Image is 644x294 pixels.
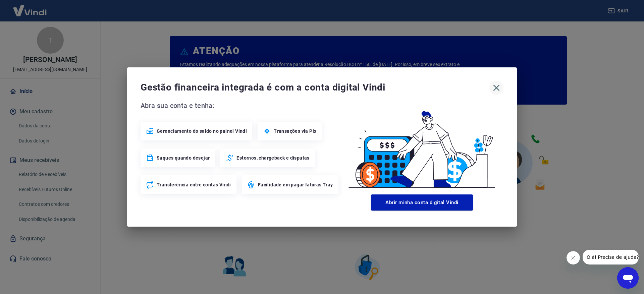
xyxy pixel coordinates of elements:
iframe: Mensagem da empresa [583,250,639,264]
span: Estornos, chargeback e disputas [236,155,309,161]
span: Abra sua conta e tenha: [141,100,340,111]
img: Good Billing [340,100,503,192]
span: Gestão financeira integrada é com a conta digital Vindi [141,81,489,94]
span: Olá! Precisa de ajuda? [4,5,56,10]
span: Gerenciamento do saldo no painel Vindi [157,128,247,134]
iframe: Fechar mensagem [567,251,580,264]
iframe: Botão para abrir a janela de mensagens [617,267,639,289]
span: Transferência entre contas Vindi [157,181,231,188]
button: Abrir minha conta digital Vindi [371,194,473,211]
span: Saques quando desejar [157,155,210,161]
span: Transações via Pix [274,128,316,134]
span: Facilidade em pagar faturas Tray [258,181,333,188]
